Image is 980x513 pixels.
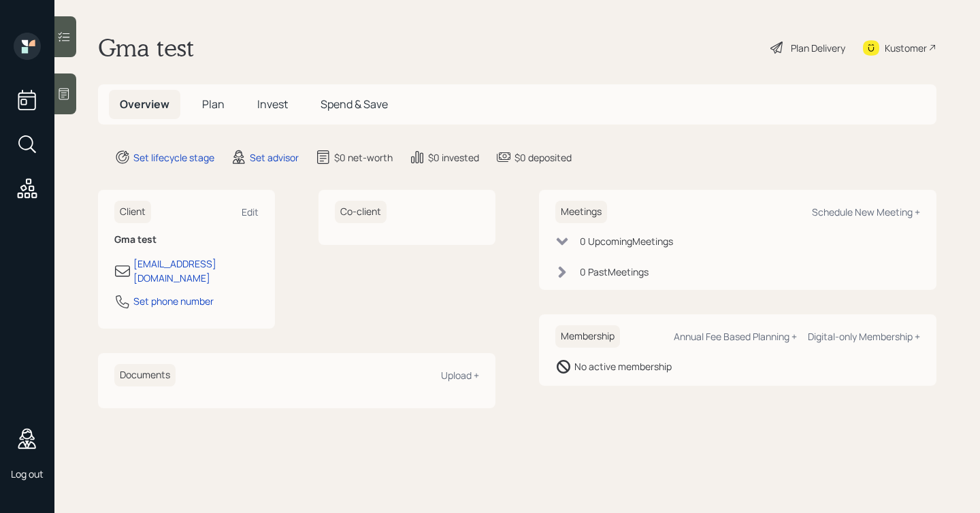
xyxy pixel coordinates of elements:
div: No active membership [574,359,672,374]
h6: Membership [555,325,620,348]
div: Set lifecycle stage [133,150,214,165]
div: $0 invested [428,150,479,165]
span: Plan [202,97,225,112]
div: Schedule New Meeting + [812,205,920,218]
h6: Client [114,201,151,223]
span: Overview [120,97,169,112]
div: Kustomer [885,41,927,55]
div: Plan Delivery [791,41,845,55]
div: 0 Past Meeting s [580,265,649,279]
div: Digital-only Membership + [808,330,920,343]
div: $0 net-worth [334,150,393,165]
div: 0 Upcoming Meeting s [580,234,673,248]
div: Edit [242,205,259,218]
h6: Gma test [114,234,259,246]
div: $0 deposited [514,150,572,165]
h1: Gma test [98,33,194,63]
div: Annual Fee Based Planning + [674,330,797,343]
h6: Co-client [335,201,387,223]
span: Spend & Save [321,97,388,112]
div: Set advisor [250,150,299,165]
div: Set phone number [133,294,214,308]
div: Upload + [441,369,479,382]
div: [EMAIL_ADDRESS][DOMAIN_NAME] [133,256,259,285]
h6: Meetings [555,201,607,223]
div: Log out [11,467,44,480]
h6: Documents [114,364,176,386]
span: Invest [257,97,288,112]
